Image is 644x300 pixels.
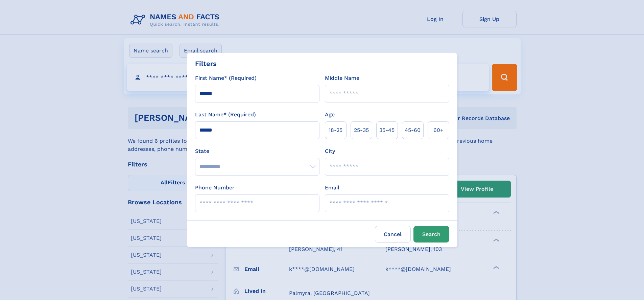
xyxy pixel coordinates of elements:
[354,126,369,134] span: 25‑35
[195,111,256,119] label: Last Name* (Required)
[325,111,335,119] label: Age
[433,126,444,134] span: 60+
[195,184,235,192] label: Phone Number
[329,126,342,134] span: 18‑25
[325,184,339,192] label: Email
[405,126,421,134] span: 45‑60
[379,126,395,134] span: 35‑45
[325,74,359,82] label: Middle Name
[413,226,449,243] button: Search
[375,226,411,243] label: Cancel
[195,147,319,155] label: State
[325,147,335,155] label: City
[195,59,217,69] div: Filters
[195,74,257,82] label: First Name* (Required)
